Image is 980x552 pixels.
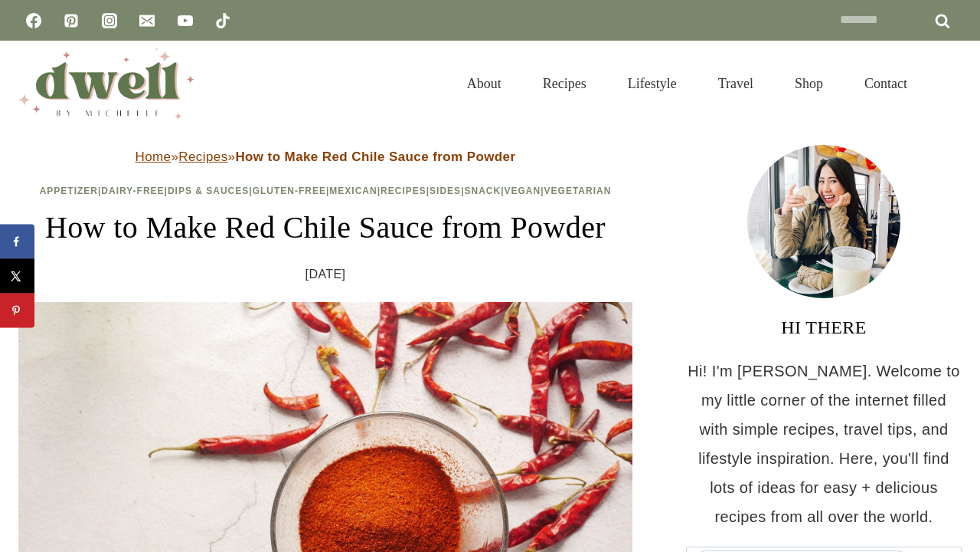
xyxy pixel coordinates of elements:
nav: Primary Navigation [446,57,928,110]
h1: How to Make Red Chile Sauce from Powder [18,205,632,251]
a: Recipes [522,57,607,110]
a: Recipes [381,186,426,196]
a: Snack [464,186,501,196]
strong: How to Make Red Chile Sauce from Powder [235,149,515,164]
a: Gluten-Free [253,186,326,196]
a: Vegan [505,186,541,196]
a: Instagram [94,5,125,36]
a: Appetizer [40,186,98,196]
a: Shop [774,57,844,110]
a: Travel [697,57,774,110]
button: View Search Form [936,71,962,97]
img: DWELL by michelle [18,48,194,119]
a: YouTube [170,5,201,36]
a: Dips & Sauces [168,186,249,196]
a: Mexican [329,186,377,196]
span: » » [136,149,516,164]
time: [DATE] [305,263,346,286]
span: | | | | | | | | | [40,186,612,196]
p: Hi! I'm [PERSON_NAME]. Welcome to my little corner of the internet filled with simple recipes, tr... [686,356,962,531]
a: Email [132,5,162,36]
a: Recipes [178,149,227,164]
a: TikTok [207,5,238,36]
a: Home [136,149,171,164]
a: Facebook [18,5,49,36]
a: Contact [844,57,928,110]
h3: HI THERE [686,314,962,341]
a: Dairy-Free [101,186,164,196]
a: About [446,57,522,110]
a: Pinterest [56,5,87,36]
a: Vegetarian [544,186,612,196]
a: Sides [430,186,461,196]
a: Lifestyle [607,57,697,110]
